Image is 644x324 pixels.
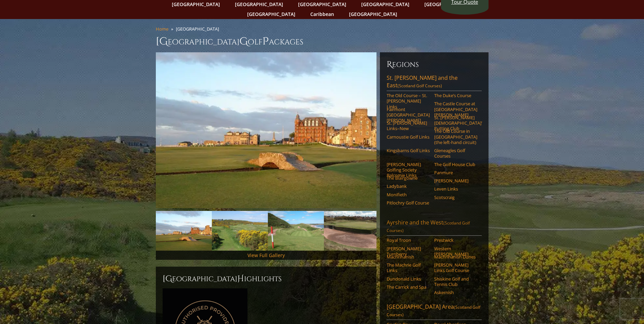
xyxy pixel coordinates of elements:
[387,219,482,236] a: Ayrshire and the West(Scotland Golf Courses)
[434,276,477,287] a: Shiskine Golf and Tennis Club
[434,237,477,243] a: Prestwick
[434,195,477,200] a: Scotscraig
[387,304,480,318] span: (Scotland Golf Courses)
[434,101,477,118] a: The Castle Course at [GEOGRAPHIC_DATA][PERSON_NAME]
[387,93,430,109] a: The Old Course – St. [PERSON_NAME] Links
[247,252,285,258] a: View Full Gallery
[398,83,442,89] span: (Scotland Golf Courses)
[387,183,430,189] a: Ladybank
[237,273,244,284] span: H
[156,26,168,32] a: Home
[387,120,430,131] a: St. [PERSON_NAME] Links–New
[434,148,477,159] a: Gleneagles Golf Courses
[156,35,489,48] h1: [GEOGRAPHIC_DATA] olf ackages
[434,115,477,131] a: St. [PERSON_NAME] [DEMOGRAPHIC_DATA]’ Putting Club
[434,162,477,167] a: The Golf House Club
[434,290,477,295] a: Askernish
[387,262,430,273] a: The Machrie Golf Links
[176,26,222,32] li: [GEOGRAPHIC_DATA]
[387,59,482,70] h6: Regions
[434,93,477,98] a: The Duke’s Course
[387,107,430,123] a: Fairmont [GEOGRAPHIC_DATA][PERSON_NAME]
[387,200,430,205] a: Pitlochry Golf Course
[262,35,269,48] span: P
[346,9,401,19] a: [GEOGRAPHIC_DATA]
[387,175,430,181] a: The Blairgowrie
[387,254,430,259] a: Machrihanish
[244,9,299,19] a: [GEOGRAPHIC_DATA]
[387,220,470,233] span: (Scotland Golf Courses)
[387,162,430,178] a: [PERSON_NAME] Golfing Society Balcomie Links
[434,170,477,175] a: Panmure
[387,74,482,91] a: St. [PERSON_NAME] and the East(Scotland Golf Courses)
[434,254,477,259] a: Machrihanish Dunes
[387,192,430,197] a: Monifieth
[387,303,482,320] a: [GEOGRAPHIC_DATA] Area(Scotland Golf Courses)
[434,262,477,273] a: [PERSON_NAME] Links Golf Course
[434,246,477,257] a: Western [PERSON_NAME]
[387,237,430,243] a: Royal Troon
[387,148,430,153] a: Kingsbarns Golf Links
[307,9,337,19] a: Caribbean
[434,178,477,183] a: [PERSON_NAME]
[434,128,477,145] a: The Old Course in [GEOGRAPHIC_DATA] (the left-hand circuit)
[434,186,477,192] a: Leven Links
[239,35,248,48] span: G
[387,284,430,290] a: The Carrick and Spa
[387,276,430,282] a: Dundonald Links
[387,246,430,257] a: [PERSON_NAME] Turnberry
[163,273,370,284] h2: [GEOGRAPHIC_DATA] ighlights
[387,134,430,140] a: Carnoustie Golf Links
